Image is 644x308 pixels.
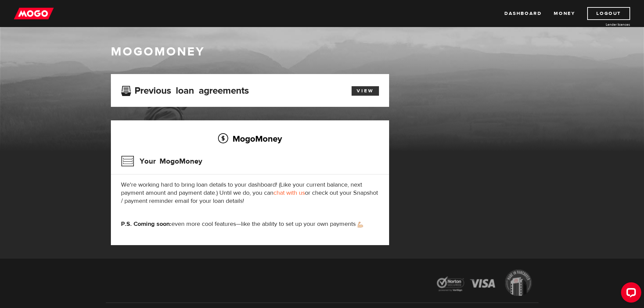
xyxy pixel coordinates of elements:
[111,45,533,59] h1: MogoMoney
[430,264,539,303] img: legal-icons-92a2ffecb4d32d839781d1b4e4802d7b.png
[121,181,379,205] p: We're working hard to bring loan details to your dashboard! (Like your current balance, next paym...
[352,86,379,96] a: View
[121,220,379,228] p: even more cool features—like the ability to set up your own payments
[504,7,542,20] a: Dashboard
[14,7,54,20] img: mogo_logo-11ee424be714fa7cbb0f0f49df9e16ec.png
[121,85,249,94] h3: Previous loan agreements
[273,189,305,197] a: chat with us
[579,22,630,27] a: Lender licences
[554,7,575,20] a: Money
[358,222,363,228] img: strong arm emoji
[616,280,644,308] iframe: LiveChat chat widget
[121,220,171,228] strong: P.S. Coming soon:
[587,7,630,20] a: Logout
[121,152,202,170] h3: Your MogoMoney
[121,132,379,146] h2: MogoMoney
